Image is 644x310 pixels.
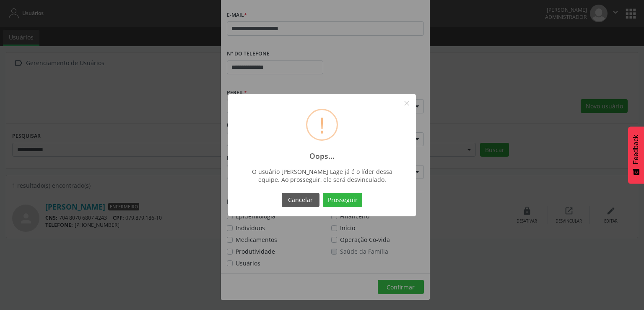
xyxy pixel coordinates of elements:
div: O usuário [PERSON_NAME] Lage já é o líder dessa equipe. Ao prosseguir, ele será desvinculado. [245,168,399,184]
button: Close this dialog [400,96,414,110]
button: Feedback - Mostrar pesquisa [628,126,644,184]
div: ! [319,110,325,139]
button: Cancelar [282,193,319,207]
button: Prosseguir [323,193,362,207]
h2: Oops... [309,152,335,160]
span: Feedback [632,135,640,164]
